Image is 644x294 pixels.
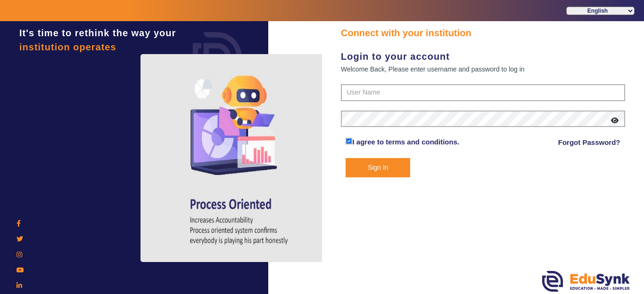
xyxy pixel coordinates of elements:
[19,28,176,38] span: It's time to rethink the way your
[542,271,630,292] img: edusynk.png
[341,49,625,64] div: Login to your account
[341,84,625,101] input: User Name
[182,21,253,92] img: login.png
[19,42,116,52] span: institution operates
[140,54,339,262] img: login4.png
[352,138,459,146] a: I agree to terms and conditions.
[341,64,625,75] div: Welcome Back, Please enter username and password to log in
[558,137,620,148] a: Forgot Password?
[346,158,410,177] button: Sign In
[341,26,625,40] div: Connect with your institution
